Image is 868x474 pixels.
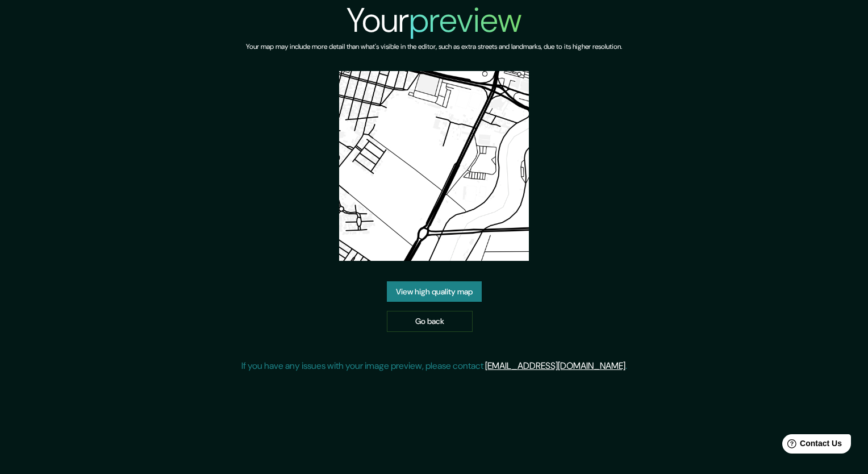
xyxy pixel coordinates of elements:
[387,311,473,332] a: Go back
[485,360,625,372] a: [EMAIL_ADDRESS][DOMAIN_NAME]
[246,41,622,53] h6: Your map may include more detail than what's visible in the editor, such as extra streets and lan...
[241,359,627,373] p: If you have any issues with your image preview, please contact .
[767,430,856,461] iframe: Help widget launcher
[387,281,482,302] a: View high quality map
[339,71,529,261] img: created-map-preview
